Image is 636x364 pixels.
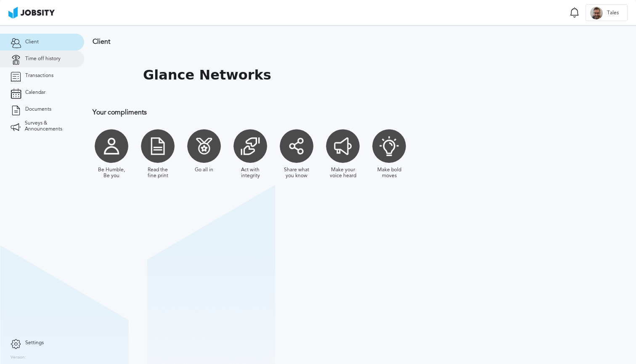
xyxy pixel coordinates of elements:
div: Share what you know [282,167,311,179]
span: Time off history [25,56,61,62]
div: T [590,7,603,19]
div: Make bold moves [374,167,404,179]
div: Make your voice heard [328,167,358,179]
h3: Client [93,38,549,45]
span: Transactions [25,73,53,79]
h3: Your compliments [93,109,549,116]
button: TTales [586,4,628,21]
label: Version: [11,355,26,360]
span: Calendar [25,90,45,96]
div: Go all in [195,167,213,173]
span: Tales [603,10,623,16]
span: Documents [25,106,51,112]
div: Act with integrity [236,167,265,179]
div: Read the fine print [143,167,172,179]
span: Surveys & Announcements [25,120,74,132]
div: Be Humble, Be you [97,167,126,179]
span: Client [25,39,39,45]
span: Settings [25,340,44,346]
img: ab4bad089aa723f57921c736e9817d99.png [8,7,55,19]
h1: Glance Networks [143,67,271,83]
